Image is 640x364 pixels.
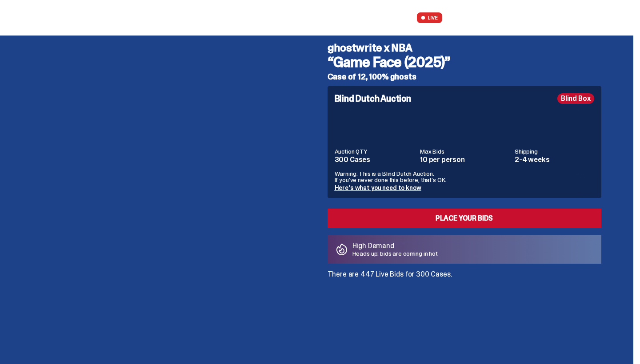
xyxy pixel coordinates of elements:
[420,148,509,154] dt: Max Bids
[548,14,562,21] a: Blog
[388,12,442,23] a: Auction LIVE
[520,14,537,21] a: FAQs
[352,242,438,249] p: High Demand
[335,184,421,192] a: Here's what you need to know
[417,12,442,23] span: LIVE
[573,14,601,21] a: Account
[328,271,601,278] p: There are 447 Live Bids for 300 Cases.
[484,14,509,21] a: Archive
[515,148,594,154] dt: Shipping
[328,73,601,81] h5: Case of 12, 100% ghosts
[335,94,411,103] h4: Blind Dutch Auction
[420,156,509,163] dd: 10 per person
[515,156,594,163] dd: 2-4 weeks
[335,156,415,163] dd: 300 Cases
[328,43,601,53] h4: ghostwrite x NBA
[328,55,601,69] h3: “Game Face (2025)”
[335,148,415,154] dt: Auction QTY
[453,14,473,21] a: About
[388,14,413,21] span: Auction
[335,170,594,183] p: Warning: This is a Blind Dutch Auction. If you’ve never done this before, that’s OK.
[352,250,438,257] p: Heads up: bids are coming in hot
[328,209,601,228] a: Place your Bids
[557,93,594,104] div: Blind Box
